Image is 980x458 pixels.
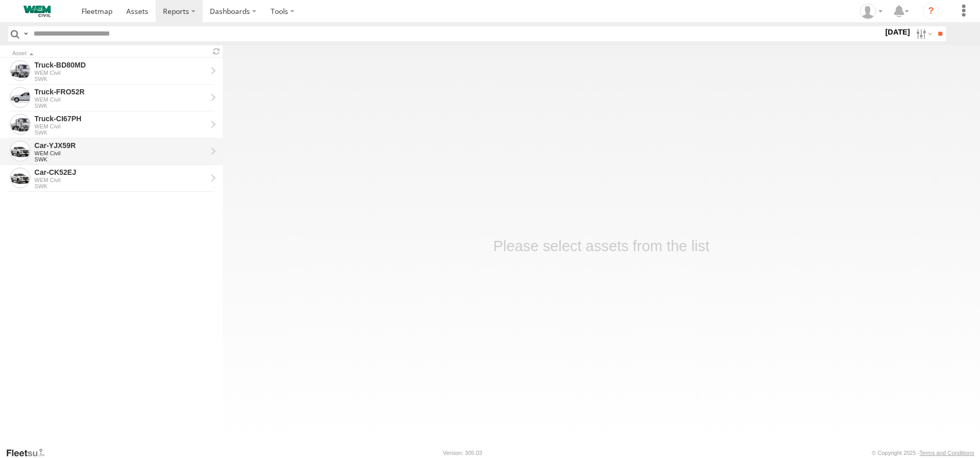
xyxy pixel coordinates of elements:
[35,150,207,156] div: WEM Civil
[35,183,207,189] div: SWK
[35,70,207,76] div: WEM Civil
[443,450,482,456] div: Version: 305.03
[912,26,934,41] label: Search Filter Options
[35,60,207,70] div: Truck-BD80MD - View Asset History
[210,46,223,56] span: Refresh
[35,96,207,103] div: WEM Civil
[22,26,30,41] label: Search Query
[923,3,939,20] i: ?
[883,26,912,38] label: [DATE]
[35,114,207,123] div: Truck-CI67PH - View Asset History
[920,450,974,456] a: Terms and Conditions
[35,177,207,183] div: WEM Civil
[35,129,207,136] div: SWK
[35,156,207,162] div: SWK
[35,103,207,109] div: SWK
[35,123,207,129] div: WEM Civil
[6,448,53,458] a: Visit our Website
[856,4,886,19] div: Kevin Webb
[10,6,64,17] img: WEMCivilLogo.svg
[872,450,974,456] div: © Copyright 2025 -
[12,51,206,56] div: Click to Sort
[35,141,207,150] div: Car-YJX59R - View Asset History
[35,168,207,177] div: Car-CK52EJ - View Asset History
[35,87,207,96] div: Truck-FRO52R - View Asset History
[35,76,207,82] div: SWK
